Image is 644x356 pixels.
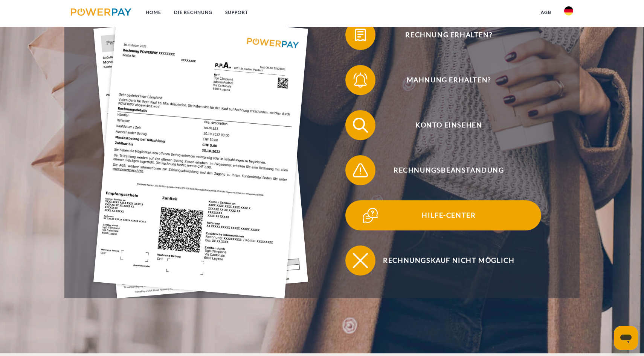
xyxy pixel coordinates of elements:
img: qb_close.svg [351,251,370,270]
img: logo-powerpay.svg [71,8,131,16]
img: de [564,6,573,15]
img: qb_search.svg [351,116,370,135]
img: qb_warning.svg [351,161,370,180]
img: qb_bill.svg [351,26,370,44]
button: Rechnungskauf nicht möglich [345,245,541,276]
a: Home [139,6,168,19]
a: agb [534,6,558,19]
span: Rechnungsbeanstandung [357,155,541,185]
a: SUPPORT [219,6,255,19]
button: Rechnung erhalten? [345,20,541,50]
a: DIE RECHNUNG [168,6,219,19]
img: qb_bell.svg [351,71,370,89]
span: Hilfe-Center [357,200,541,230]
button: Rechnungsbeanstandung [345,155,541,185]
button: Mahnung erhalten? [345,65,541,95]
span: Mahnung erhalten? [357,65,541,95]
span: Rechnungskauf nicht möglich [357,245,541,276]
img: single_invoice_powerpay_de.jpg [93,12,308,298]
span: Konto einsehen [357,110,541,140]
button: Hilfe-Center [345,200,541,230]
img: qb_help.svg [361,206,380,225]
iframe: Schaltfläche zum Öffnen des Messaging-Fensters [614,326,638,350]
button: Konto einsehen [345,110,541,140]
span: Rechnung erhalten? [357,20,541,50]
